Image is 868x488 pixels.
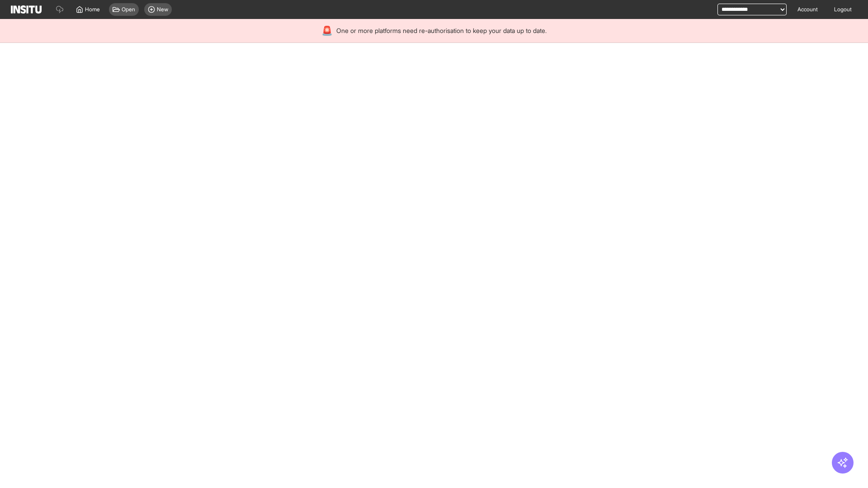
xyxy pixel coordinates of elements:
[122,6,135,13] span: Open
[157,6,168,13] span: New
[85,6,100,13] span: Home
[11,5,42,14] img: Logo
[321,24,333,37] div: 🚨
[336,26,547,35] span: One or more platforms need re-authorisation to keep your data up to date.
